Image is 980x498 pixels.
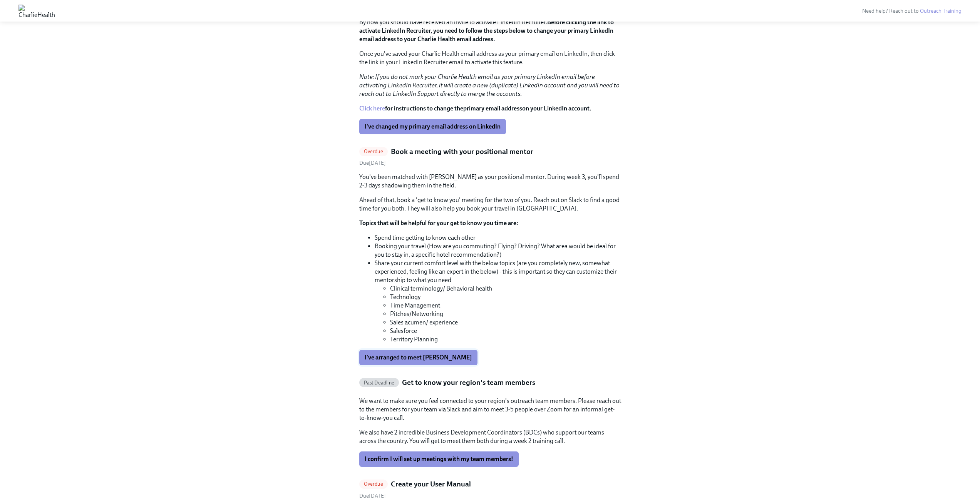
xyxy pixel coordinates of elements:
strong: Topics that will be helpful for your get to know you time are: [359,219,518,227]
a: Outreach Training [920,8,962,14]
li: Salesforce [390,327,621,335]
li: Sales acumen/ experience [390,318,621,327]
p: We want to make sure you feel connected to your region's outreach team members. Please reach out ... [359,397,621,422]
strong: Before clicking the link to activate LinkedIn Recruiter, you need to follow the steps below to ch... [359,18,614,43]
a: Past DeadlineGet to know your region's team members [359,378,621,391]
img: CharlieHealth [18,5,55,17]
span: Overdue [359,149,388,154]
span: Overdue [359,481,388,487]
p: We also have 2 incredible Business Development Coordinators (BDCs) who support our teams across t... [359,428,621,445]
span: Wednesday, August 20th 2025, 10:00 am [359,160,386,166]
p: Once you've saved your Charlie Health email address as your primary email on LinkedIn, then click... [359,50,621,67]
li: Spend time getting to know each other [375,234,621,242]
li: Technology [390,293,621,301]
h5: Book a meeting with your positional mentor [391,147,533,157]
p: By now you should have received an invite to activate LinkedIn Recruiter. [359,18,621,43]
span: Need help? Reach out to [862,8,962,14]
strong: for instructions to change the on your LinkedIn account. [359,105,591,112]
span: Past Deadline [359,380,399,386]
li: Share your current comfort level with the below topics (are you completely new, somewhat experien... [375,259,621,344]
span: I confirm I will set up meetings with my team members! [365,455,513,463]
li: Time Management [390,301,621,310]
li: Booking your travel (How are you commuting? Flying? Driving? What area would be ideal for you to ... [375,242,621,259]
a: OverdueBook a meeting with your positional mentorDue[DATE] [359,147,621,167]
p: Ahead of that, book a 'get to know you' meeting for the two of you. Reach out on Slack to find a ... [359,196,621,213]
button: I've changed my primary email address on LinkedIn [359,119,506,134]
button: I confirm I will set up meetings with my team members! [359,451,519,467]
h5: Create your User Manual [391,479,471,489]
li: Pitches/Networking [390,310,621,318]
p: You've been matched with [PERSON_NAME] as your positional mentor. During week 3, you'll spend 2-3... [359,173,621,190]
strong: primary email address [463,105,522,112]
h5: Get to know your region's team members [402,378,535,388]
span: I've changed my primary email address on LinkedIn [365,123,501,130]
li: Territory Planning [390,335,621,344]
a: Click here [359,105,385,112]
button: I've arranged to meet [PERSON_NAME] [359,350,477,365]
em: Note: If you do not mark your Charlie Health email as your primary LinkedIn email before activati... [359,73,620,97]
li: Clinical terminology/ Behavioral health [390,284,621,293]
span: I've arranged to meet [PERSON_NAME] [365,354,472,361]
